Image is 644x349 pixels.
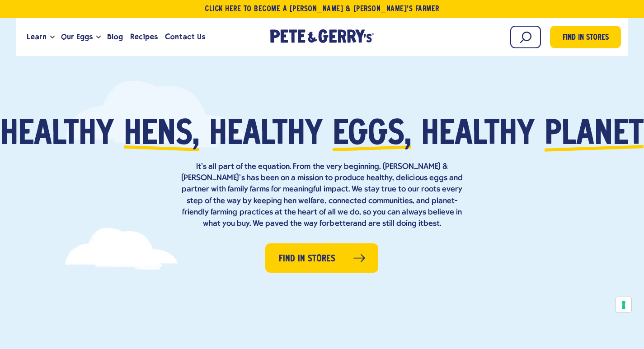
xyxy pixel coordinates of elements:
[124,118,199,152] span: hens,
[57,25,96,49] a: Our Eggs
[545,118,644,152] span: planet
[0,118,114,152] span: Healthy
[96,36,101,39] button: Open the dropdown menu for Our Eggs
[130,31,158,42] span: Recipes
[165,31,205,42] span: Contact Us
[510,26,541,48] input: Search
[616,297,631,312] button: Your consent preferences for tracking technologies
[329,219,353,228] strong: better
[23,25,50,49] a: Learn
[127,25,161,49] a: Recipes
[27,31,47,42] span: Learn
[333,118,411,152] span: eggs,
[265,243,378,273] a: Find in Stores
[61,31,93,42] span: Our Eggs
[161,25,209,49] a: Contact Us
[563,32,609,44] span: Find in Stores
[550,26,621,48] a: Find in Stores
[209,118,323,152] span: healthy
[423,219,440,228] strong: best
[50,36,55,39] button: Open the dropdown menu for Learn
[107,31,123,42] span: Blog
[421,118,535,152] span: healthy
[103,25,127,49] a: Blog
[279,252,335,266] span: Find in Stores
[178,161,467,229] p: It’s all part of the equation. From the very beginning, [PERSON_NAME] & [PERSON_NAME]’s has been ...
